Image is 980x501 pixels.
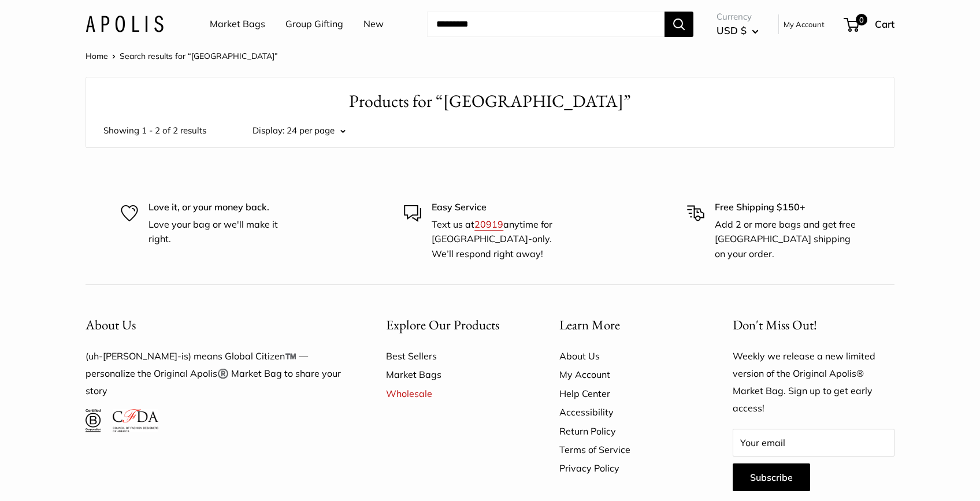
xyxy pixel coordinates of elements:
span: Learn More [559,316,620,333]
p: Text us at anytime for [GEOGRAPHIC_DATA]-only. We’ll respond right away! [432,217,576,262]
img: Apolis [86,16,164,32]
a: Wholesale [386,384,519,403]
a: Market Bags [386,365,519,384]
button: USD $ [717,21,759,40]
span: 0 [856,14,867,25]
p: (uh-[PERSON_NAME]-is) means Global Citizen™️ — personalize the Original Apolis®️ Market Bag to sh... [86,348,346,400]
button: Explore Our Products [386,314,519,336]
a: My Account [559,365,692,384]
a: 20919 [474,218,503,230]
button: 24 per page [287,123,346,139]
a: Terms of Service [559,440,692,459]
p: Don't Miss Out! [733,314,894,336]
span: Cart [875,18,894,30]
p: Free Shipping $150+ [715,200,859,215]
button: Subscribe [733,463,810,491]
p: Add 2 or more bags and get free [GEOGRAPHIC_DATA] shipping on your order. [715,217,859,262]
a: Home [86,51,108,61]
a: Help Center [559,384,692,403]
img: Certified B Corporation [86,409,101,432]
p: Love it, or your money back. [149,200,293,215]
h1: Products for “[GEOGRAPHIC_DATA]” [103,89,877,114]
span: Showing 1 - 2 of 2 results [103,123,206,139]
button: About Us [86,314,346,336]
a: My Account [784,17,825,31]
p: Weekly we release a new limited version of the Original Apolis® Market Bag. Sign up to get early ... [733,348,894,417]
span: Explore Our Products [386,316,499,333]
a: Group Gifting [285,16,343,33]
input: Search... [427,12,665,37]
span: Currency [717,9,759,25]
label: Display: [253,123,284,139]
a: Privacy Policy [559,459,692,477]
a: About Us [559,347,692,365]
a: 0 Cart [845,15,894,34]
p: Love your bag or we'll make it right. [149,217,293,247]
nav: Breadcrumb [86,49,278,64]
a: Best Sellers [386,347,519,365]
span: USD $ [717,24,747,36]
a: Return Policy [559,422,692,440]
img: Council of Fashion Designers of America Member [113,409,158,432]
span: Search results for “[GEOGRAPHIC_DATA]” [120,51,278,61]
a: Accessibility [559,403,692,421]
a: New [363,16,384,33]
button: Search [665,12,693,37]
p: Easy Service [432,200,576,215]
a: Market Bags [210,16,265,33]
span: 24 per page [287,125,335,136]
button: Learn More [559,314,692,336]
span: About Us [86,316,136,333]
